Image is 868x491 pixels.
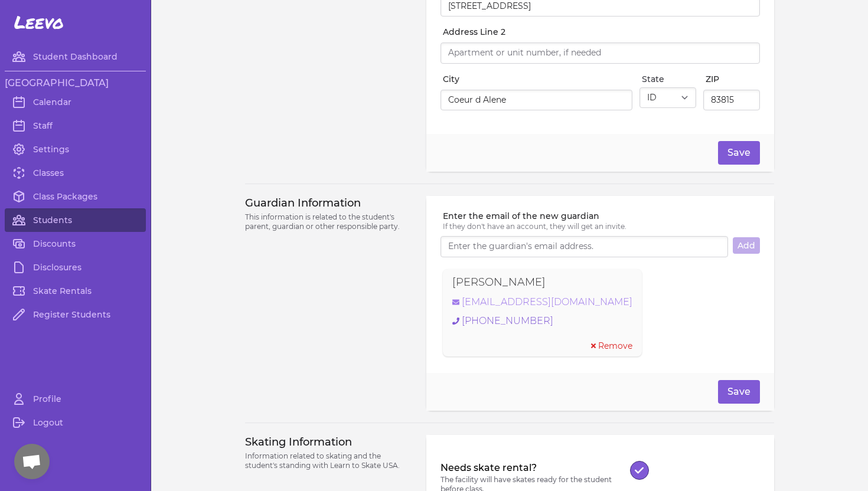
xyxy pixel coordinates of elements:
a: Discounts [5,232,146,256]
label: State [642,73,696,85]
a: Disclosures [5,256,146,279]
a: Logout [5,411,146,434]
input: Enter the guardian's email address. [440,236,728,257]
h3: [GEOGRAPHIC_DATA] [5,76,146,90]
button: Save [718,141,760,165]
a: Class Packages [5,185,146,208]
a: [PHONE_NUMBER] [452,314,632,328]
button: Add [733,237,760,254]
label: ZIP [706,73,760,85]
p: [PERSON_NAME] [452,274,546,290]
span: Remove [598,340,632,352]
a: Skate Rentals [5,279,146,303]
a: [EMAIL_ADDRESS][DOMAIN_NAME] [452,295,632,309]
a: Classes [5,161,146,185]
button: Save [718,380,760,404]
a: Student Dashboard [5,45,146,68]
p: Information related to skating and the student's standing with Learn to Skate USA. [245,451,412,470]
span: Leevo [14,12,64,33]
p: If they don't have an account, they will get an invite. [443,222,760,231]
a: Open chat [14,444,50,479]
label: Needs skate rental? [440,461,630,475]
h3: Skating Information [245,435,412,449]
a: Settings [5,138,146,161]
input: Apartment or unit number, if needed [440,42,760,64]
label: Address Line 2 [443,26,760,38]
label: City [443,73,632,85]
a: Profile [5,387,146,411]
a: Staff [5,114,146,138]
a: Calendar [5,90,146,114]
p: This information is related to the student's parent, guardian or other responsible party. [245,212,412,231]
label: Enter the email of the new guardian [443,210,760,222]
button: Remove [591,340,632,352]
h3: Guardian Information [245,196,412,210]
a: Register Students [5,303,146,326]
a: Students [5,208,146,232]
